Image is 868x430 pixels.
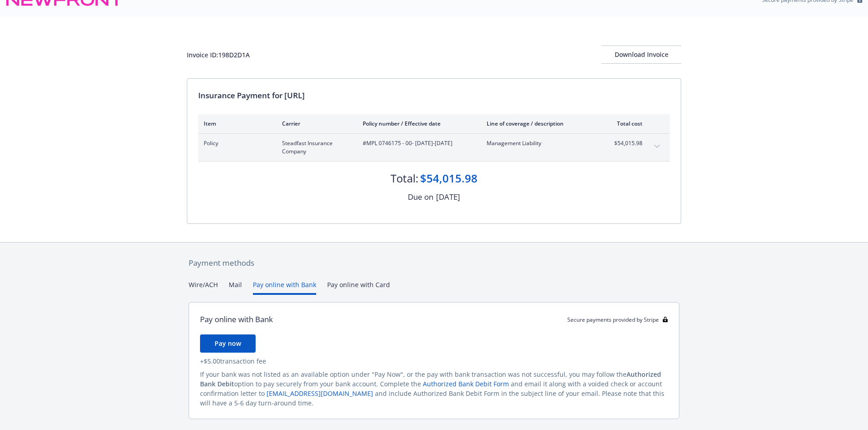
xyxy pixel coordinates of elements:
button: Pay online with Bank [253,280,316,295]
div: Secure payments provided by Stripe [567,316,668,324]
span: Steadfast Insurance Company [282,139,348,156]
div: + $5.00 transaction fee [200,356,668,366]
button: Wire/ACH [189,280,218,295]
div: Total: [390,171,418,186]
div: $54,015.98 [420,171,478,186]
span: Management Liability [487,139,594,147]
span: $54,015.98 [608,139,642,147]
div: Line of coverage / description [487,120,594,127]
div: Pay online with Bank [200,314,273,325]
div: Carrier [282,120,348,127]
button: expand content [650,139,664,154]
div: Total cost [608,120,642,127]
div: Insurance Payment for [URL] [198,90,670,101]
span: Authorized Bank Debit [200,370,661,388]
div: If your bank was not listed as an available option under "Pay Now", or the pay with bank transact... [200,369,668,408]
button: Pay now [200,334,256,353]
span: #MPL 0746175 - 00 - [DATE]-[DATE] [363,139,472,147]
div: Item [204,120,267,127]
div: Policy number / Effective date [363,120,472,127]
div: Download Invoice [601,46,681,63]
div: PolicySteadfast Insurance Company#MPL 0746175 - 00- [DATE]-[DATE]Management Liability$54,015.98ex... [198,134,670,161]
span: Pay now [215,339,241,348]
a: Authorized Bank Debit Form [423,379,509,388]
button: Pay online with Card [327,280,390,295]
div: Invoice ID: 198D2D1A [187,50,250,60]
a: [EMAIL_ADDRESS][DOMAIN_NAME] [267,389,373,398]
div: [DATE] [436,191,460,203]
button: Download Invoice [601,46,681,64]
div: Payment methods [189,257,679,269]
span: Policy [204,139,267,147]
div: Due on [408,191,433,203]
button: Mail [229,280,242,295]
